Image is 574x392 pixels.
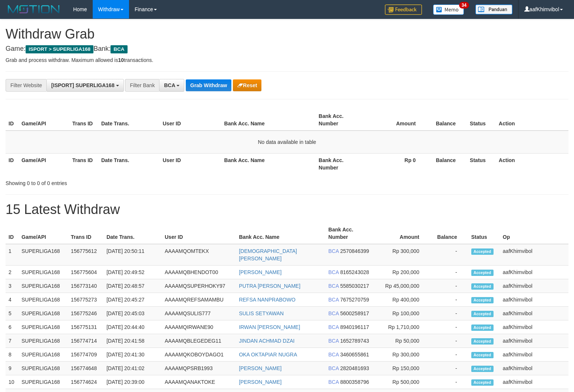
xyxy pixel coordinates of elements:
th: Rp 0 [366,153,427,174]
th: Balance [427,153,467,174]
img: panduan.png [475,4,512,14]
strong: 10 [118,57,124,63]
td: SUPERLIGA168 [19,362,68,375]
td: - [430,348,468,362]
th: Bank Acc. Name [221,153,316,174]
td: 156774709 [68,348,103,362]
td: 156775612 [68,244,103,266]
a: IRWAN [PERSON_NAME] [239,324,300,330]
th: Balance [430,223,468,244]
td: 6 [6,320,19,334]
td: [DATE] 20:48:57 [103,279,162,293]
span: BCA [164,82,175,88]
td: 4 [6,293,19,307]
td: 1 [6,244,19,266]
td: aafKhimvibol [500,279,568,293]
span: ISPORT > SUPERLIGA168 [26,45,93,53]
span: BCA [329,283,339,289]
td: [DATE] 20:41:30 [103,348,162,362]
span: Accepted [471,270,494,276]
td: Rp 200,000 [373,266,430,279]
span: Accepted [471,366,494,372]
span: BCA [329,365,339,371]
td: 156774624 [68,375,103,389]
td: AAAAMQBHENDOT00 [162,266,236,279]
td: [DATE] 20:45:27 [103,293,162,307]
td: aafKhimvibol [500,362,568,375]
th: Status [468,223,500,244]
button: Grab Withdraw [186,79,231,91]
td: 2 [6,266,19,279]
th: Status [467,109,496,131]
span: BCA [110,45,127,53]
th: Game/API [19,153,69,174]
th: Amount [366,109,427,131]
th: Date Trans. [103,223,162,244]
td: aafKhimvibol [500,307,568,320]
div: Showing 0 to 0 of 0 entries [6,177,234,187]
td: aafKhimvibol [500,266,568,279]
span: Accepted [471,352,494,358]
td: 156774714 [68,334,103,348]
td: AAAAMQBLEGEDEG11 [162,334,236,348]
td: AAAAMQKOBOYDAGO1 [162,348,236,362]
th: Bank Acc. Number [326,223,373,244]
th: Trans ID [68,223,103,244]
span: Copy 8940196117 to clipboard [340,324,369,330]
td: SUPERLIGA168 [19,334,68,348]
td: SUPERLIGA168 [19,320,68,334]
span: Accepted [471,283,494,290]
span: Copy 8165243028 to clipboard [340,269,369,275]
th: Date Trans. [98,109,160,131]
span: Copy 2820481693 to clipboard [340,365,369,371]
a: PUTRA [PERSON_NAME] [239,283,300,289]
span: Accepted [471,311,494,317]
th: User ID [160,153,221,174]
td: Rp 50,000 [373,334,430,348]
td: SUPERLIGA168 [19,375,68,389]
td: AAAAMQOMTEKX [162,244,236,266]
td: aafKhimvibol [500,293,568,307]
td: Rp 400,000 [373,293,430,307]
th: Bank Acc. Number [316,153,366,174]
span: Copy 8800358796 to clipboard [340,379,369,385]
th: Trans ID [69,109,98,131]
td: aafKhimvibol [500,375,568,389]
td: [DATE] 20:41:02 [103,362,162,375]
td: SUPERLIGA168 [19,279,68,293]
td: 3 [6,279,19,293]
td: aafKhimvibol [500,334,568,348]
th: Bank Acc. Number [316,109,366,131]
span: BCA [329,324,339,330]
th: User ID [160,109,221,131]
td: AAAAMQANAKTOKE [162,375,236,389]
a: SULIS SETYAWAN [239,310,284,316]
td: - [430,307,468,320]
button: [ISPORT] SUPERLIGA168 [46,79,123,92]
img: MOTION_logo.png [6,4,62,15]
td: [DATE] 20:41:58 [103,334,162,348]
span: Copy 5600258917 to clipboard [340,310,369,316]
td: Rp 500,000 [373,375,430,389]
td: aafKhimvibol [500,320,568,334]
td: - [430,293,468,307]
th: ID [6,109,19,131]
p: Grab and process withdraw. Maximum allowed is transactions. [6,56,568,64]
td: Rp 1,710,000 [373,320,430,334]
th: Bank Acc. Name [236,223,325,244]
span: Copy 1652789743 to clipboard [340,338,369,344]
th: Date Trans. [98,153,160,174]
th: Bank Acc. Name [221,109,316,131]
h4: Game: Bank: [6,45,568,53]
div: Filter Bank [125,79,159,92]
td: Rp 100,000 [373,307,430,320]
td: 5 [6,307,19,320]
td: Rp 300,000 [373,244,430,266]
th: Balance [427,109,467,131]
td: [DATE] 20:49:52 [103,266,162,279]
span: Accepted [471,325,494,331]
span: Accepted [471,297,494,303]
td: 156775131 [68,320,103,334]
span: Accepted [471,338,494,345]
span: Copy 3460655861 to clipboard [340,352,369,358]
